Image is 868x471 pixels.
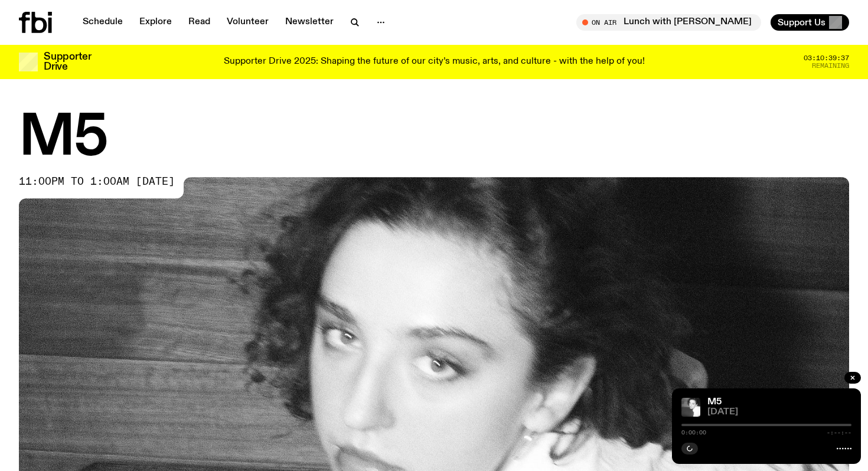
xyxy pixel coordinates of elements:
[827,430,851,436] span: -:--:--
[44,52,91,72] h3: Supporter Drive
[76,14,130,31] a: Schedule
[576,14,761,31] button: On AirLunch with [PERSON_NAME]
[224,57,645,67] p: Supporter Drive 2025: Shaping the future of our city’s music, arts, and culture - with the help o...
[707,397,722,407] a: M5
[19,112,849,165] h1: M5
[220,14,276,31] a: Volunteer
[181,14,217,31] a: Read
[132,14,179,31] a: Explore
[812,63,849,69] span: Remaining
[278,14,341,31] a: Newsletter
[19,177,175,187] span: 11:00pm to 1:00am [DATE]
[681,398,700,417] img: A black and white photo of Lilly wearing a white blouse and looking up at the camera.
[771,14,849,31] button: Support Us
[707,408,851,417] span: [DATE]
[804,55,849,61] span: 03:10:39:37
[778,17,825,28] span: Support Us
[681,430,706,436] span: 0:00:00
